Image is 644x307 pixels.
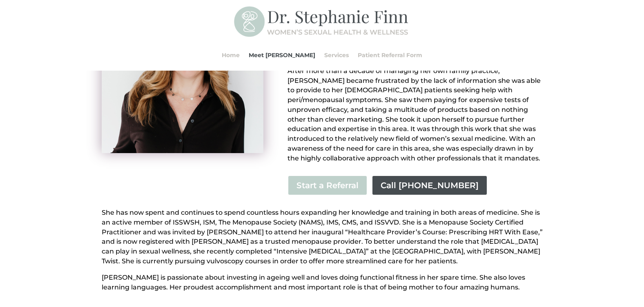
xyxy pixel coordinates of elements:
[287,66,542,163] p: After more than a decade of managing her own family practice, [PERSON_NAME] became frustrated by ...
[358,40,422,71] a: Patient Referral Form
[102,273,543,292] p: [PERSON_NAME] is passionate about investing in ageing well and loves doing functional fitness in ...
[222,40,240,71] a: Home
[287,175,368,196] a: Start a Referral
[102,208,543,273] p: She has now spent and continues to spend countless hours expanding her knowledge and training in ...
[372,175,488,196] a: Call [PHONE_NUMBER]
[324,40,349,71] a: Services
[249,40,315,71] a: Meet [PERSON_NAME]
